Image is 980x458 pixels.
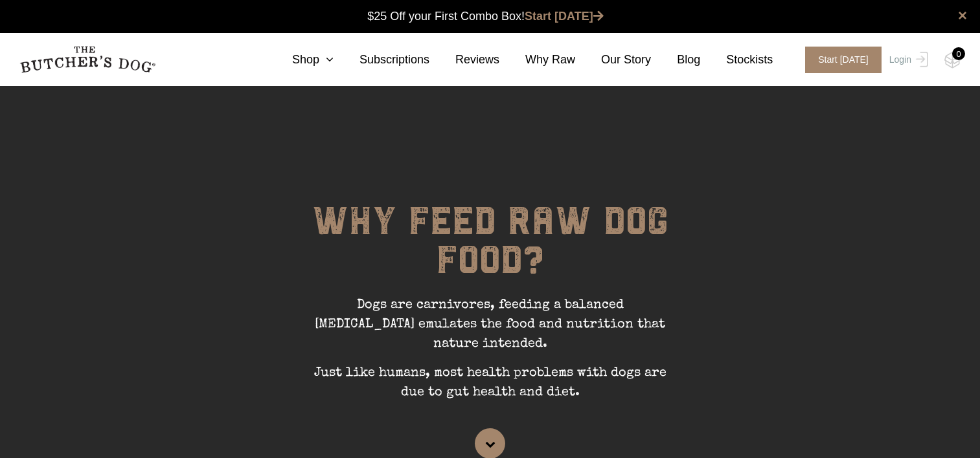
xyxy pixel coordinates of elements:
[792,47,886,73] a: Start [DATE]
[499,51,575,69] a: Why Raw
[266,51,334,69] a: Shop
[700,51,773,69] a: Stockists
[525,10,604,23] a: Start [DATE]
[296,202,685,296] h1: WHY FEED RAW DOG FOOD?
[429,51,499,69] a: Reviews
[651,51,700,69] a: Blog
[805,47,882,73] span: Start [DATE]
[886,47,928,73] a: Login
[944,52,961,69] img: TBD_Cart-Empty.png
[296,364,685,412] p: Just like humans, most health problems with dogs are due to gut health and diet.
[958,8,967,23] a: close
[575,51,651,69] a: Our Story
[334,51,429,69] a: Subscriptions
[296,296,685,364] p: Dogs are carnivores, feeding a balanced [MEDICAL_DATA] emulates the food and nutrition that natur...
[952,47,965,60] div: 0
